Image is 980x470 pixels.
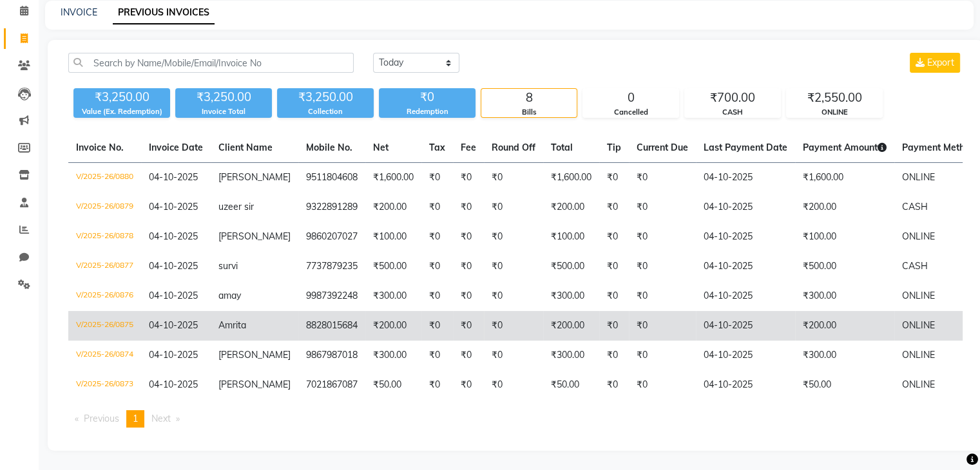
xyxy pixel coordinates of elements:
[149,260,198,272] span: 04-10-2025
[365,341,421,370] td: ₹300.00
[696,341,795,370] td: 04-10-2025
[795,222,894,252] td: ₹100.00
[113,1,215,24] a: PREVIOUS INVOICES
[151,413,171,424] span: Next
[484,341,543,370] td: ₹0
[298,222,365,252] td: 9860207027
[583,89,678,107] div: 0
[421,311,453,341] td: ₹0
[149,142,203,153] span: Invoice Date
[68,252,141,281] td: V/2025-26/0877
[599,222,629,252] td: ₹0
[795,311,894,341] td: ₹200.00
[453,281,484,311] td: ₹0
[481,89,577,107] div: 8
[910,53,960,73] button: Export
[298,193,365,222] td: 9322891289
[902,290,935,301] span: ONLINE
[365,163,421,193] td: ₹1,600.00
[73,106,170,117] div: Value (Ex. Redemption)
[902,379,935,390] span: ONLINE
[629,163,696,193] td: ₹0
[685,107,780,118] div: CASH
[421,281,453,311] td: ₹0
[379,88,476,106] div: ₹0
[373,142,389,153] span: Net
[481,107,577,118] div: Bills
[133,413,138,424] span: 1
[429,142,445,153] span: Tax
[629,311,696,341] td: ₹0
[543,252,599,281] td: ₹500.00
[298,281,365,311] td: 9987392248
[795,341,894,370] td: ₹300.00
[306,142,352,153] span: Mobile No.
[902,319,935,331] span: ONLINE
[484,370,543,400] td: ₹0
[629,370,696,400] td: ₹0
[629,281,696,311] td: ₹0
[484,281,543,311] td: ₹0
[543,281,599,311] td: ₹300.00
[149,290,198,301] span: 04-10-2025
[68,410,963,428] nav: Pagination
[803,142,887,153] span: Payment Amount
[599,341,629,370] td: ₹0
[453,341,484,370] td: ₹0
[73,88,170,106] div: ₹3,250.00
[277,106,374,117] div: Collection
[218,349,291,361] span: [PERSON_NAME]
[696,252,795,281] td: 04-10-2025
[543,341,599,370] td: ₹300.00
[484,163,543,193] td: ₹0
[637,142,688,153] span: Current Due
[68,222,141,252] td: V/2025-26/0878
[599,163,629,193] td: ₹0
[787,107,882,118] div: ONLINE
[787,89,882,107] div: ₹2,550.00
[795,163,894,193] td: ₹1,600.00
[583,107,678,118] div: Cancelled
[696,193,795,222] td: 04-10-2025
[298,163,365,193] td: 9511804608
[365,252,421,281] td: ₹500.00
[365,311,421,341] td: ₹200.00
[704,142,787,153] span: Last Payment Date
[902,349,935,361] span: ONLINE
[484,311,543,341] td: ₹0
[453,311,484,341] td: ₹0
[551,142,573,153] span: Total
[599,281,629,311] td: ₹0
[218,260,238,272] span: survi
[149,349,198,361] span: 04-10-2025
[484,193,543,222] td: ₹0
[927,57,954,68] span: Export
[68,193,141,222] td: V/2025-26/0879
[149,171,198,183] span: 04-10-2025
[421,222,453,252] td: ₹0
[599,252,629,281] td: ₹0
[629,193,696,222] td: ₹0
[421,370,453,400] td: ₹0
[543,222,599,252] td: ₹100.00
[298,341,365,370] td: 9867987018
[277,88,374,106] div: ₹3,250.00
[902,260,928,272] span: CASH
[365,222,421,252] td: ₹100.00
[461,142,476,153] span: Fee
[421,163,453,193] td: ₹0
[365,370,421,400] td: ₹50.00
[218,379,291,390] span: [PERSON_NAME]
[795,370,894,400] td: ₹50.00
[696,163,795,193] td: 04-10-2025
[421,193,453,222] td: ₹0
[484,252,543,281] td: ₹0
[149,319,198,331] span: 04-10-2025
[61,6,97,18] a: INVOICE
[795,281,894,311] td: ₹300.00
[453,222,484,252] td: ₹0
[218,290,241,301] span: amay
[795,252,894,281] td: ₹500.00
[149,201,198,212] span: 04-10-2025
[149,379,198,390] span: 04-10-2025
